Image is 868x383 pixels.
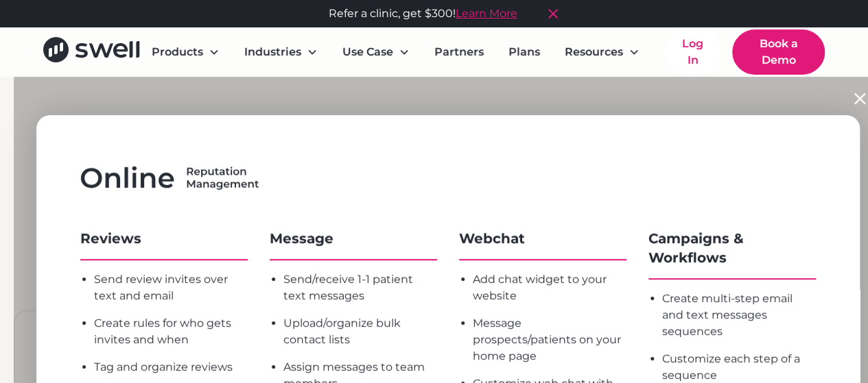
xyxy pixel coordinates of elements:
div: Webchat [459,229,626,248]
div: Reviews [80,229,248,248]
div: Create rules for who gets invites and when [94,315,248,348]
a: Log In [664,30,721,74]
div: Create multi-step email and text messages sequences [662,291,816,340]
div: Products [141,38,231,66]
a: Plans [497,38,551,66]
div: Resources [554,38,650,66]
a: home [43,37,140,67]
a: Book a Demo [732,29,825,75]
div: Industries [233,38,329,66]
div: Send review invites over text and email [94,271,248,304]
div: Message [270,229,437,248]
div: Use Case [331,38,421,66]
a: Learn More [456,5,517,22]
div: Resources [565,44,623,60]
div: Products [152,44,203,60]
div: Tag and organize reviews [94,359,248,375]
a: Partners [423,38,495,66]
div: Refer a clinic, get $300! [329,5,517,22]
div: Upload/organize bulk contact lists [283,315,437,348]
div: Add chat widget to your website [473,271,626,304]
div: Industries [244,44,301,60]
div: Message prospects/patients on your home page [473,315,626,365]
div: Campaigns & Workflows [648,229,816,267]
div: Use Case [342,44,393,60]
div: Send/receive 1-1 patient text messages [283,271,437,304]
